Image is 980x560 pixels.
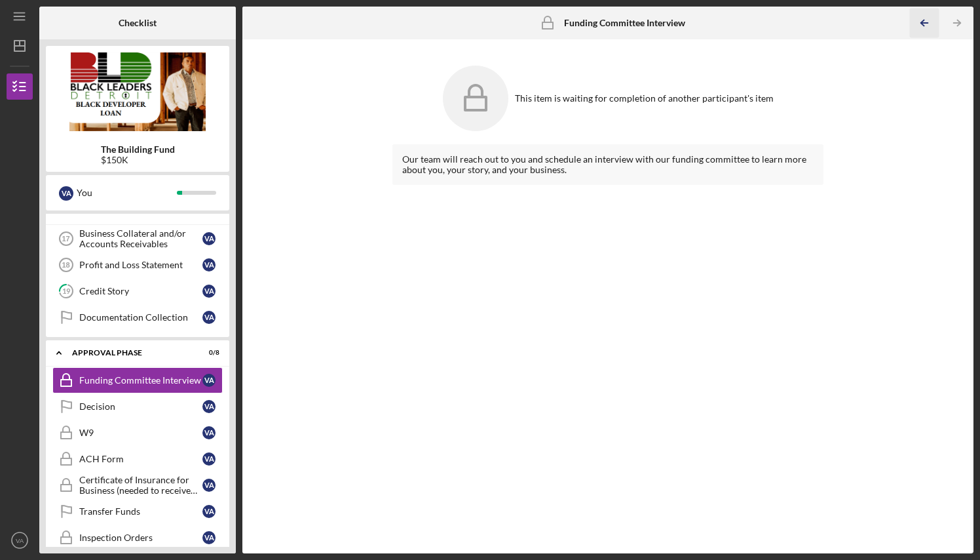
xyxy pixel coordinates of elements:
[46,52,229,131] img: Product logo
[202,479,216,492] div: V A
[402,154,814,175] div: Our team will reach out to you and schedule an interview with our funding committee to learn more...
[79,286,202,296] div: Credit Story
[7,527,33,553] button: VA
[119,18,157,28] b: Checklist
[77,182,177,204] div: You
[79,260,202,270] div: Profit and Loss Statement
[62,235,69,243] tspan: 17
[202,311,216,324] div: V A
[52,472,223,498] a: Certificate of Insurance for Business (needed to receive funds)VA
[16,537,24,544] text: VA
[79,532,202,543] div: Inspection Orders
[202,258,216,271] div: V A
[202,232,216,245] div: V A
[72,349,187,357] div: Approval Phase
[59,186,73,201] div: V A
[202,374,216,387] div: V A
[52,304,223,330] a: Documentation CollectionVA
[52,393,223,420] a: DecisionVA
[62,261,69,269] tspan: 18
[52,446,223,472] a: ACH FormVA
[202,285,216,298] div: V A
[202,452,216,466] div: V A
[52,278,223,304] a: 19Credit StoryVA
[79,375,202,386] div: Funding Committee Interview
[62,287,71,296] tspan: 19
[79,454,202,464] div: ACH Form
[52,525,223,551] a: Inspection OrdersVA
[79,228,202,249] div: Business Collateral and/or Accounts Receivables
[52,420,223,446] a: W9VA
[515,93,774,104] div: This item is waiting for completion of another participant's item
[79,428,202,438] div: W9
[564,18,685,28] b: Funding Committee Interview
[52,367,223,393] a: Funding Committee InterviewVA
[79,475,202,496] div: Certificate of Insurance for Business (needed to receive funds)
[202,400,216,413] div: V A
[202,426,216,439] div: V A
[52,498,223,525] a: Transfer FundsVA
[196,349,219,357] div: 0 / 8
[79,506,202,517] div: Transfer Funds
[101,144,175,155] b: The Building Fund
[202,531,216,544] div: V A
[202,505,216,518] div: V A
[79,401,202,412] div: Decision
[52,252,223,278] a: 18Profit and Loss StatementVA
[101,155,175,165] div: $150K
[79,312,202,323] div: Documentation Collection
[52,226,223,252] a: 17Business Collateral and/or Accounts ReceivablesVA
